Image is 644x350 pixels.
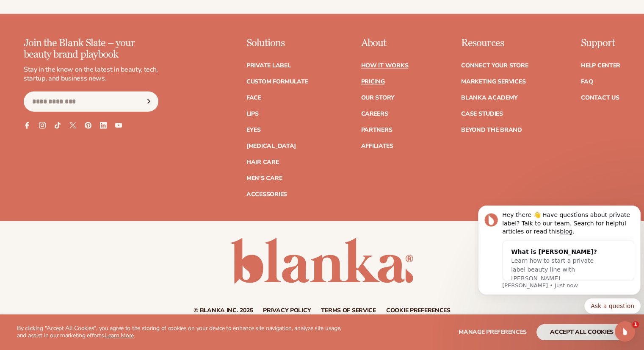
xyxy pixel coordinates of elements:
[461,79,525,85] a: Marketing services
[581,38,620,49] p: Support
[17,325,351,339] p: By clicking "Accept All Cookies", you agree to the storing of cookies on your device to enhance s...
[246,127,261,133] a: Eyes
[246,159,279,165] a: Hair Care
[632,321,639,328] span: 1
[361,95,394,101] a: Our Story
[246,79,308,85] a: Custom formulate
[361,111,388,117] a: Careers
[246,143,296,149] a: [MEDICAL_DATA]
[105,331,134,339] a: Learn More
[246,38,308,49] p: Solutions
[263,308,311,314] a: Privacy policy
[361,143,393,149] a: Affiliates
[461,111,503,117] a: Case Studies
[246,175,282,181] a: Men's Care
[461,127,522,133] a: Beyond the brand
[24,65,158,83] p: Stay in the know on the latest in beauty, tech, startup, and business news.
[386,308,451,314] a: Cookie preferences
[459,328,527,336] span: Manage preferences
[536,324,627,340] button: accept all cookies
[581,79,593,85] a: FAQ
[139,92,158,112] button: Subscribe
[246,63,290,69] a: Private label
[461,63,528,69] a: Connect your store
[24,38,158,60] p: Join the Blank Slate – your beauty brand playbook
[615,321,635,342] iframe: Intercom live chat
[581,95,619,101] a: Contact Us
[321,308,376,314] a: Terms of service
[193,306,253,314] small: © Blanka Inc. 2025
[361,63,408,69] a: How It Works
[581,63,620,69] a: Help Center
[459,324,527,340] button: Manage preferences
[461,95,517,101] a: Blanka Academy
[246,95,261,101] a: Face
[475,178,644,327] iframe: Intercom notifications message
[361,79,384,85] a: Pricing
[361,127,392,133] a: Partners
[361,38,408,49] p: About
[246,111,259,117] a: Lips
[461,38,528,49] p: Resources
[246,192,287,197] a: Accessories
